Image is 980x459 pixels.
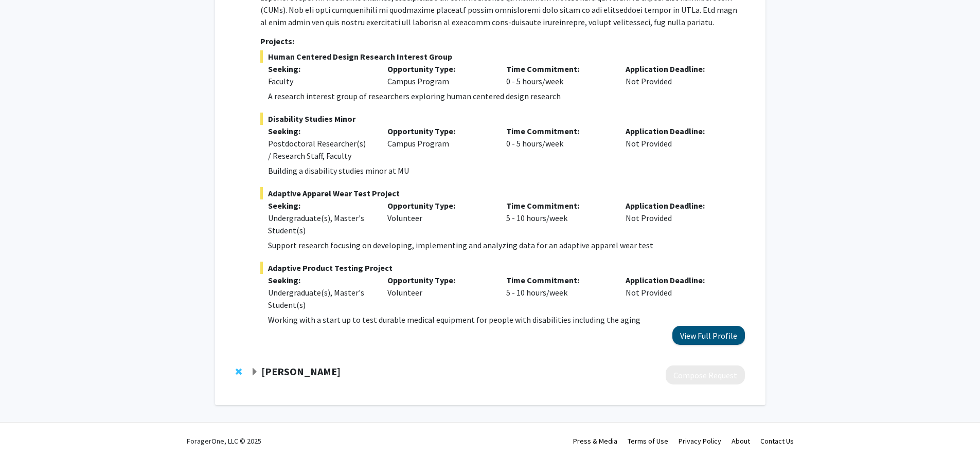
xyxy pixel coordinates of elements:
[187,423,261,459] div: ForagerOne, LLC © 2025
[387,125,491,137] p: Opportunity Type:
[260,36,294,46] strong: Projects:
[618,274,737,311] div: Not Provided
[626,125,729,137] p: Application Deadline:
[8,413,44,451] iframe: Chat
[268,90,744,102] p: A research interest group of researchers exploring human centered design research
[679,436,721,446] a: Privacy Policy
[626,274,729,286] p: Application Deadline:
[666,365,745,384] button: Compose Request to Pawan Singh
[506,125,610,137] p: Time Commitment:
[618,199,737,236] div: Not Provided
[498,199,618,236] div: 5 - 10 hours/week
[268,75,372,87] div: Faculty
[498,63,618,87] div: 0 - 5 hours/week
[268,239,744,251] p: Support research focusing on developing, implementing and analyzing data for an adaptive apparel ...
[236,368,242,376] span: Remove Pawan Singh from bookmarks
[672,326,745,345] button: View Full Profile
[251,368,259,376] span: Expand Pawan Singh Bookmark
[268,137,372,162] div: Postdoctoral Researcher(s) / Research Staff, Faculty
[260,50,744,63] span: Human Centered Design Research Interest Group
[760,436,794,446] a: Contact Us
[506,63,610,75] p: Time Commitment:
[268,199,372,212] p: Seeking:
[628,436,668,446] a: Terms of Use
[380,274,499,311] div: Volunteer
[618,63,737,87] div: Not Provided
[498,274,618,311] div: 5 - 10 hours/week
[380,125,499,162] div: Campus Program
[261,365,341,378] strong: [PERSON_NAME]
[618,125,737,162] div: Not Provided
[268,314,744,326] p: Working with a start up to test durable medical equipment for people with disabilities including ...
[387,199,491,212] p: Opportunity Type:
[268,63,372,75] p: Seeking:
[387,274,491,286] p: Opportunity Type:
[387,63,491,75] p: Opportunity Type:
[498,125,618,162] div: 0 - 5 hours/week
[268,274,372,286] p: Seeking:
[732,436,750,446] a: About
[380,63,499,87] div: Campus Program
[573,436,617,446] a: Press & Media
[260,187,744,199] span: Adaptive Apparel Wear Test Project
[268,164,744,177] p: Building a disability studies minor at MU
[506,274,610,286] p: Time Commitment:
[626,63,729,75] p: Application Deadline:
[380,199,499,236] div: Volunteer
[268,212,372,236] div: Undergraduate(s), Master's Student(s)
[506,199,610,212] p: Time Commitment:
[268,286,372,311] div: Undergraduate(s), Master's Student(s)
[260,113,744,125] span: Disability Studies Minor
[268,125,372,137] p: Seeking:
[260,262,744,274] span: Adaptive Product Testing Project
[626,199,729,212] p: Application Deadline:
